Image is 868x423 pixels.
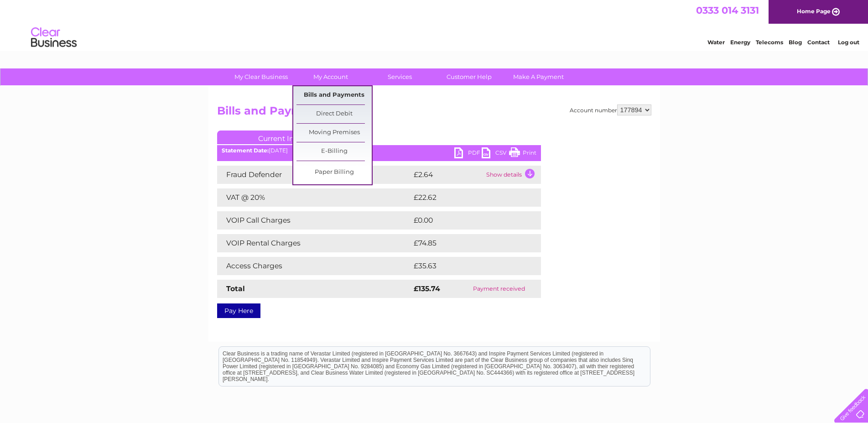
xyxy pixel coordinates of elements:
a: Print [509,147,536,161]
td: £2.64 [411,166,484,184]
a: Make A Payment [501,68,576,85]
a: Paper Billing [296,163,372,182]
a: CSV [482,147,509,161]
a: Water [707,39,725,46]
td: Payment received [457,280,541,298]
td: £74.85 [411,234,522,252]
td: VAT @ 20% [217,188,411,207]
td: VOIP Call Charges [217,211,411,230]
td: £22.62 [411,188,522,207]
a: PDF [454,147,482,161]
h2: Bills and Payments [217,104,651,122]
a: Telecoms [756,39,783,46]
td: £0.00 [411,211,520,230]
a: Contact [807,39,830,46]
a: Bills and Payments [296,86,372,104]
div: Clear Business is a trading name of Verastar Limited (registered in [GEOGRAPHIC_DATA] No. 3667643... [219,5,650,44]
td: Show details [484,166,541,184]
td: £35.63 [411,257,522,275]
div: Account number [570,104,651,115]
td: Access Charges [217,257,411,275]
td: Fraud Defender [217,166,411,184]
a: Log out [838,39,859,46]
a: Energy [730,39,750,46]
a: Blog [789,39,802,46]
strong: £135.74 [414,284,440,293]
a: 0333 014 3131 [696,5,759,16]
a: My Account [293,68,368,85]
div: [DATE] [217,147,541,154]
b: Statement Date: [222,147,269,154]
a: E-Billing [296,142,372,161]
a: Pay Here [217,303,260,318]
a: Moving Premises [296,124,372,142]
a: Current Invoice [217,131,354,144]
a: Services [362,68,437,85]
strong: Total [226,284,245,293]
td: VOIP Rental Charges [217,234,411,252]
a: My Clear Business [223,68,299,85]
a: Direct Debit [296,105,372,123]
a: Customer Help [431,68,507,85]
img: logo.png [31,24,77,52]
